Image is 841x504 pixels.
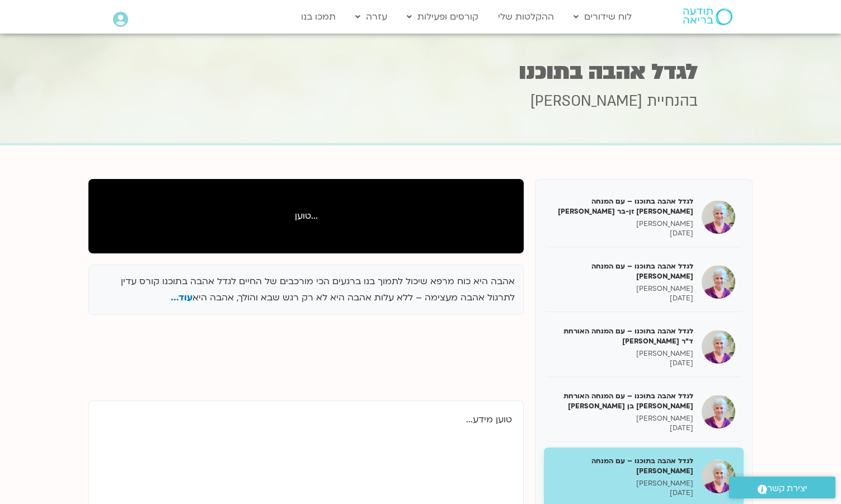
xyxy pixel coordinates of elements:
[552,349,693,359] p: [PERSON_NAME]
[552,294,693,303] p: [DATE]
[552,488,693,498] p: [DATE]
[729,477,835,498] a: יצירת קשר
[683,8,732,25] img: תודעה בריאה
[350,6,393,27] a: עזרה
[552,196,693,216] h5: לגדל אהבה בתוכנו – עם המנחה [PERSON_NAME] זן-בר [PERSON_NAME]
[552,456,693,476] h5: לגדל אהבה בתוכנו – עם המנחה [PERSON_NAME]
[100,412,512,427] p: טוען מידע...
[702,265,735,299] img: לגדל אהבה בתוכנו – עם המנחה האורח ענבר בר קמה
[401,6,484,27] a: קורסים ופעילות
[492,6,560,27] a: ההקלטות שלי
[552,284,693,294] p: [PERSON_NAME]
[552,479,693,488] p: [PERSON_NAME]
[552,423,693,433] p: [DATE]
[552,359,693,368] p: [DATE]
[552,391,693,411] h5: לגדל אהבה בתוכנו – עם המנחה האורחת [PERSON_NAME] בן [PERSON_NAME]
[552,261,693,281] h5: לגדל אהבה בתוכנו – עם המנחה [PERSON_NAME]
[171,291,192,304] span: עוד...
[295,6,341,27] a: תמכו בנו
[552,326,693,346] h5: לגדל אהבה בתוכנו – עם המנחה האורחת ד"ר [PERSON_NAME]
[144,61,698,83] h1: לגדל אהבה בתוכנו
[702,330,735,364] img: לגדל אהבה בתוכנו – עם המנחה האורחת ד"ר נועה אלבלדה
[552,219,693,229] p: [PERSON_NAME]
[97,274,515,306] p: אהבה היא כוח מרפא שיכול לתמוך בנו ברגעים הכי מורכבים של החיים לגדל אהבה בתוכנו קורס עדין לתרגול א...
[702,460,735,493] img: לגדל אהבה בתוכנו – עם המנחה האורח בן קמינסקי
[767,481,807,496] span: יצירת קשר
[552,414,693,423] p: [PERSON_NAME]
[702,395,735,428] img: לגדל אהבה בתוכנו – עם המנחה האורחת שאנייה כהן בן חיים
[552,229,693,238] p: [DATE]
[568,6,637,27] a: לוח שידורים
[647,91,698,111] span: בהנחיית
[702,200,735,234] img: לגדל אהבה בתוכנו – עם המנחה האורחת צילה זן-בר צור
